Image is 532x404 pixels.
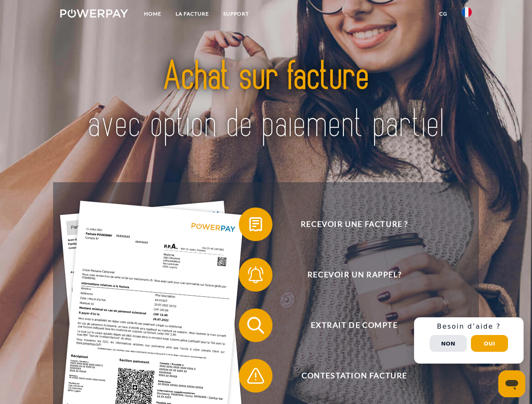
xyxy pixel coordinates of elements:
img: qb_warning.svg [245,365,266,386]
a: Home [137,6,168,21]
button: Recevoir un rappel? [239,258,458,292]
iframe: Button to launch messaging window [498,370,525,397]
span: Contestation Facture [251,359,457,393]
h3: Besoin d’aide ? [419,322,519,331]
button: Oui [471,335,508,352]
button: Recevoir une facture ? [239,207,458,241]
img: fr [462,7,472,17]
a: Support [216,6,256,21]
button: Extrait de compte [239,308,458,342]
img: qb_bill.svg [245,214,266,235]
span: Recevoir un rappel? [251,258,457,292]
a: CG [432,6,454,21]
img: qb_bell.svg [245,264,266,285]
a: LA FACTURE [168,6,216,21]
button: Contestation Facture [239,359,458,393]
div: Schnellhilfe [414,317,524,364]
img: qb_search.svg [245,315,266,336]
button: Non [430,335,467,352]
img: title-powerpay_fr.svg [80,40,452,161]
span: Extrait de compte [251,308,457,342]
span: Recevoir une facture ? [251,207,457,241]
img: logo-powerpay-white.svg [60,9,128,18]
